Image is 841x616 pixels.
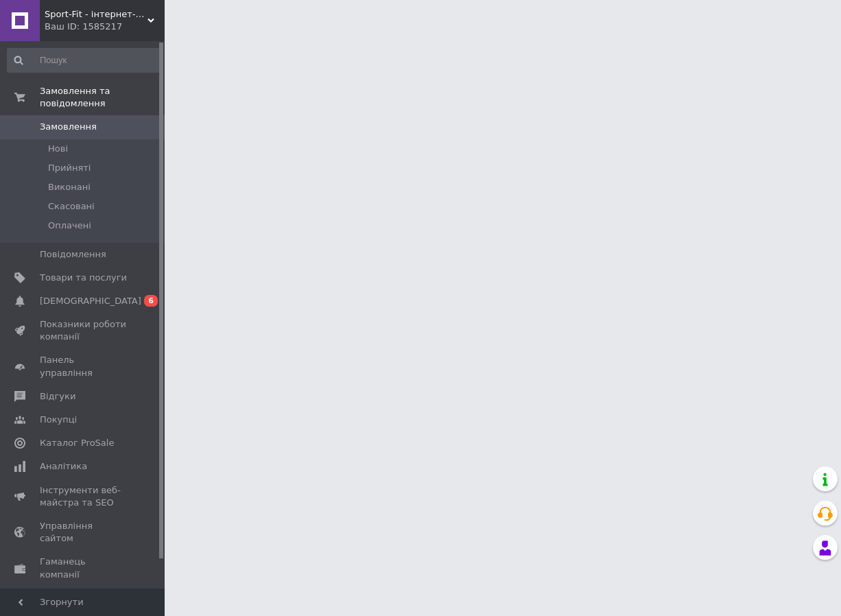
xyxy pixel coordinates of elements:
[40,272,127,284] span: Товари та послуги
[40,484,127,509] span: Інструменти веб-майстра та SEO
[48,200,95,213] span: Скасовані
[45,21,165,33] div: Ваш ID: 1585217
[40,248,106,261] span: Повідомлення
[48,143,68,155] span: Нові
[40,437,114,449] span: Каталог ProSale
[144,295,158,307] span: 6
[40,414,77,426] span: Покупці
[40,295,141,307] span: [DEMOGRAPHIC_DATA]
[40,390,75,403] span: Відгуки
[48,162,91,174] span: Прийняті
[48,181,91,193] span: Виконані
[40,318,127,343] span: Показники роботи компанії
[45,8,147,21] span: Sport-Fit - інтернет-магазин якісних товарів
[40,354,127,379] span: Панель управління
[40,556,127,580] span: Гаманець компанії
[7,48,162,73] input: Пошук
[48,220,91,232] span: Оплачені
[40,520,127,545] span: Управління сайтом
[40,85,165,110] span: Замовлення та повідомлення
[40,460,87,473] span: Аналітика
[40,121,97,133] span: Замовлення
